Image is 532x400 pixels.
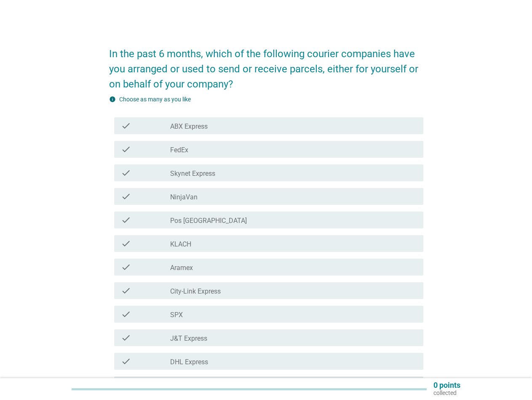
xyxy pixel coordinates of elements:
i: check [121,191,131,201]
i: check [121,333,131,343]
label: DHL Express [170,358,208,366]
label: KLACH [170,240,191,249]
h2: In the past 6 months, which of the following courier companies have you arranged or used to send ... [109,38,423,92]
i: check [121,309,131,319]
i: check [121,144,131,154]
i: check [121,168,131,178]
label: Aramex [170,264,193,272]
label: SPX [170,311,183,319]
label: Pos [GEOGRAPHIC_DATA] [170,217,247,225]
label: Choose as many as you like [119,96,191,103]
i: check [121,238,131,249]
i: check [121,286,131,296]
i: info [109,96,116,103]
label: FedEx [170,146,188,154]
label: NinjaVan [170,193,198,201]
label: Skynet Express [170,170,215,178]
label: ABX Express [170,122,208,131]
i: check [121,262,131,272]
label: J&T Express [170,334,207,343]
i: check [121,121,131,131]
i: check [121,215,131,225]
label: City-Link Express [170,287,221,296]
p: collected [433,389,460,397]
p: 0 points [433,381,460,389]
i: check [121,356,131,366]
